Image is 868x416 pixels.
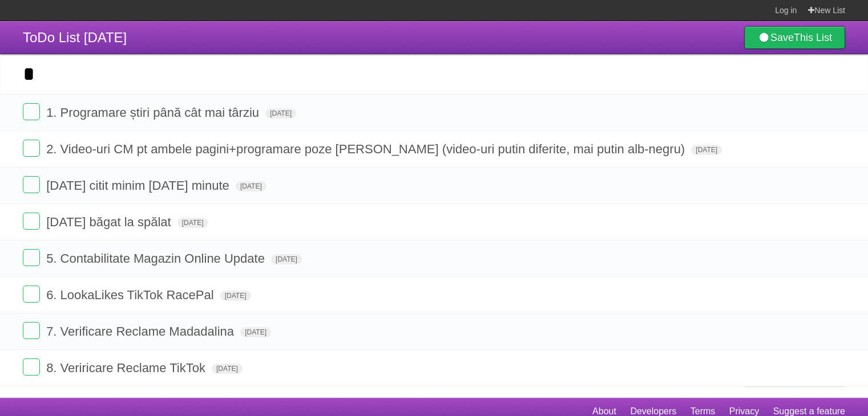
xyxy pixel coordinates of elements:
label: Done [23,103,40,120]
label: Done [23,322,40,339]
span: [DATE] [271,254,302,264]
span: 1. Programare știri până cât mai târziu [46,105,262,120]
b: This List [794,32,832,43]
label: Done [23,176,40,193]
span: [DATE] băgat la spălat [46,215,174,229]
span: [DATE] [236,181,267,191]
span: [DATE] [240,327,271,337]
span: [DATE] citit minim [DATE] minute [46,178,232,193]
span: 6. LookaLikes TikTok RacePal [46,288,217,302]
span: 8. Veriricare Reclame TikTok [46,361,208,375]
label: Done [23,140,40,157]
span: [DATE] [177,218,208,228]
label: Done [23,358,40,376]
label: Done [23,249,40,266]
span: 7. Verificare Reclame Madadalina [46,324,237,338]
span: [DATE] [220,291,251,301]
label: Done [23,286,40,303]
span: [DATE] [691,145,722,155]
span: 2. Video-uri CM pt ambele pagini+programare poze [PERSON_NAME] (video-uri putin diferite, mai put... [46,142,688,156]
span: [DATE] [265,108,296,119]
span: 5. Contabilitate Magazin Online Update [46,251,268,266]
label: Done [23,213,40,230]
span: ToDo List [DATE] [23,30,127,45]
a: SaveThis List [744,26,845,49]
span: [DATE] [212,364,243,374]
